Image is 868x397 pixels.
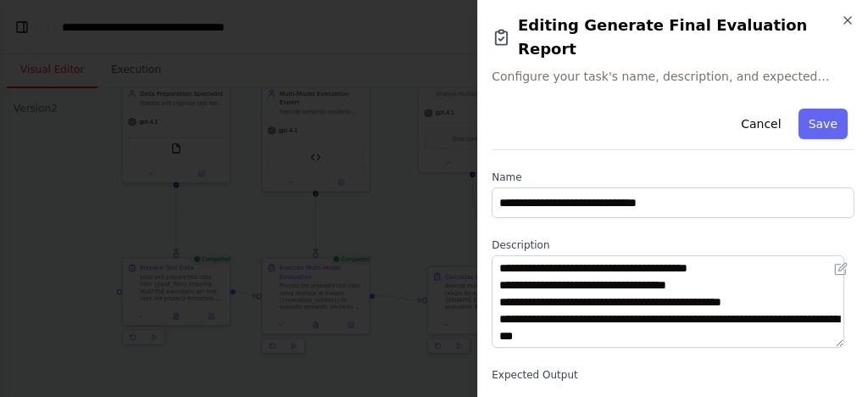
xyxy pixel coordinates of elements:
span: Configure your task's name, description, and expected output. [492,68,854,85]
h2: Editing Generate Final Evaluation Report [492,14,854,61]
label: Description [492,238,854,252]
button: Cancel [731,109,791,139]
label: Expected Output [492,368,854,382]
label: Name [492,171,854,184]
button: Save [798,109,848,139]
button: Open in editor [831,259,851,279]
